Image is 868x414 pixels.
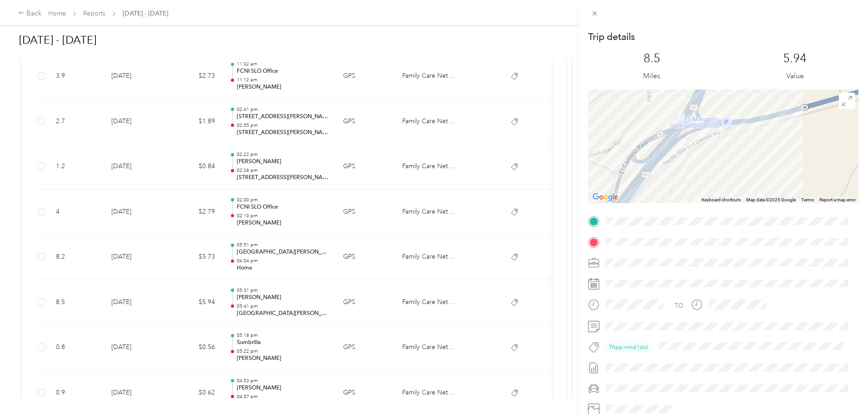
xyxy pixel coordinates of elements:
a: Open this area in Google Maps (opens a new window) [590,191,620,203]
p: Trip details [588,30,635,43]
div: TO [674,301,683,310]
p: Miles [643,70,660,82]
span: Map data ©2025 Google [746,197,796,202]
p: Value [786,70,804,82]
button: Keyboard shortcuts [702,197,741,203]
p: 8.5 [644,51,660,66]
a: Report a map error [819,197,856,202]
img: Google [590,191,620,203]
a: Terms (opens in new tab) [801,197,814,202]
span: Thpp-nmd (slo) [609,343,648,351]
p: 5.94 [783,51,807,66]
button: Thpp-nmd (slo) [603,341,654,353]
iframe: Everlance-gr Chat Button Frame [817,363,868,414]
